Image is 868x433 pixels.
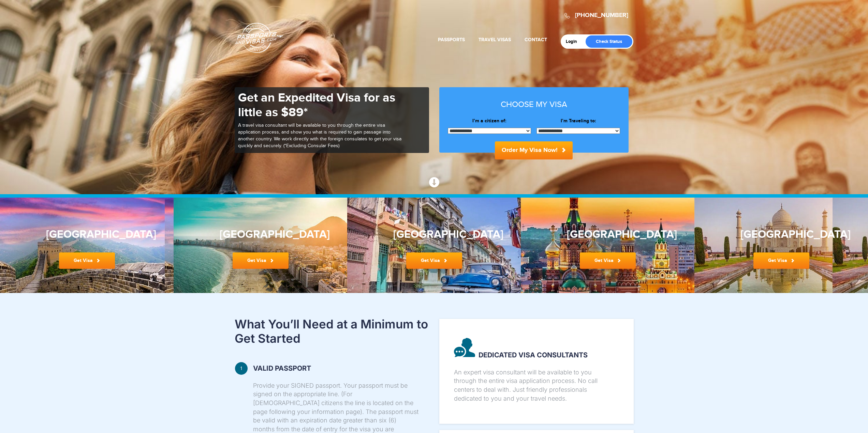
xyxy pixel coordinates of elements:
a: Passports & [DOMAIN_NAME] [235,22,283,53]
h3: [GEOGRAPHIC_DATA] [740,229,822,241]
strong: Valid passport [253,364,419,372]
p: An expert visa consultant will be available to you through the entire visa application process. N... [454,368,613,403]
p: A travel visa consultant will be available to you through the entire visa application process, an... [238,122,402,150]
a: Contact [525,37,547,43]
h1: Get an Expedited Visa for as little as $89* [238,91,402,120]
a: Check Status [586,35,632,48]
a: Get Visa [753,252,809,269]
a: Login [566,39,582,44]
button: Order My Visa Now! [495,141,573,159]
label: I’m Traveling to: [536,118,620,124]
img: image description [454,338,475,357]
strong: Dedicated visa consultants [454,340,613,359]
a: Get Visa [233,252,289,269]
a: Get Visa [580,252,636,269]
h2: What You’ll Need at a Minimum to Get Started [235,317,429,345]
a: Get Visa [406,252,462,269]
label: I’m a citizen of: [448,118,531,124]
a: Passports [438,37,465,43]
h3: [GEOGRAPHIC_DATA] [567,229,649,241]
h3: [GEOGRAPHIC_DATA] [46,229,128,241]
a: Travel Visas [479,37,511,43]
h3: [GEOGRAPHIC_DATA] [220,229,301,241]
h3: Choose my visa [448,100,620,109]
h3: [GEOGRAPHIC_DATA] [393,229,475,241]
a: Get Visa [59,252,115,269]
a: [PHONE_NUMBER] [575,12,628,19]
